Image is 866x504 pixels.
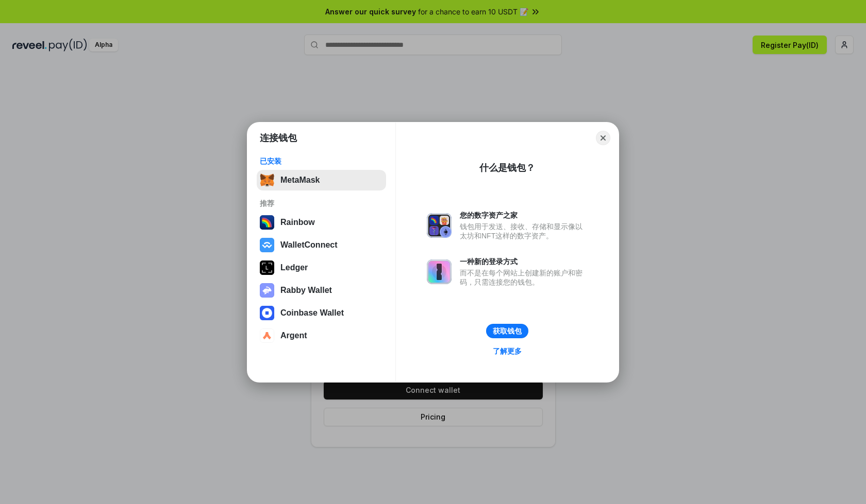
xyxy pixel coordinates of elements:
[460,211,588,220] div: 您的数字资产之家
[257,303,386,323] button: Coinbase Wallet
[280,308,344,318] div: Coinbase Wallet
[460,222,588,240] div: 钱包用于发送、接收、存储和显示像以太坊和NFT这样的数字资产。
[257,280,386,301] button: Rabby Wallet
[260,306,274,320] img: svg+xml,%3Csvg%20width%3D%2228%22%20height%3D%2228%22%20viewBox%3D%220%200%2028%2028%22%20fill%3D...
[280,331,307,340] div: Argent
[487,344,528,358] a: 了解更多
[486,324,528,338] button: 获取钱包
[493,326,522,336] div: 获取钱包
[260,173,274,187] img: svg+xml,%3Csvg%20fill%3D%22none%22%20height%3D%2233%22%20viewBox%3D%220%200%2035%2033%22%20width%...
[280,286,332,295] div: Rabby Wallet
[460,257,588,266] div: 一种新的登录方式
[596,131,610,145] button: Close
[260,132,297,144] h1: 连接钱包
[280,263,308,272] div: Ledger
[260,215,274,230] img: svg+xml,%3Csvg%20width%3D%22120%22%20height%3D%22120%22%20viewBox%3D%220%200%20120%20120%22%20fil...
[257,170,386,190] button: MetaMask
[427,213,452,238] img: svg+xml,%3Csvg%20xmlns%3D%22http%3A%2F%2Fwww.w3.org%2F2000%2Fsvg%22%20fill%3D%22none%22%20viewBox...
[260,199,383,208] div: 推荐
[460,268,588,287] div: 而不是在每个网站上创建新的账户和密码，只需连接您的钱包。
[427,259,452,284] img: svg+xml,%3Csvg%20xmlns%3D%22http%3A%2F%2Fwww.w3.org%2F2000%2Fsvg%22%20fill%3D%22none%22%20viewBox...
[479,162,535,174] div: 什么是钱包？
[280,176,320,185] div: MetaMask
[260,260,274,275] img: svg+xml,%3Csvg%20xmlns%3D%22http%3A%2F%2Fwww.w3.org%2F2000%2Fsvg%22%20width%3D%2228%22%20height%3...
[280,240,338,250] div: WalletConnect
[493,346,522,356] div: 了解更多
[260,157,383,166] div: 已安装
[257,235,386,255] button: WalletConnect
[257,325,386,346] button: Argent
[260,328,274,343] img: svg+xml,%3Csvg%20width%3D%2228%22%20height%3D%2228%22%20viewBox%3D%220%200%2028%2028%22%20fill%3D...
[260,283,274,298] img: svg+xml,%3Csvg%20xmlns%3D%22http%3A%2F%2Fwww.w3.org%2F2000%2Fsvg%22%20fill%3D%22none%22%20viewBox...
[257,212,386,233] button: Rainbow
[280,218,315,227] div: Rainbow
[257,257,386,278] button: Ledger
[260,238,274,252] img: svg+xml,%3Csvg%20width%3D%2228%22%20height%3D%2228%22%20viewBox%3D%220%200%2028%2028%22%20fill%3D...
